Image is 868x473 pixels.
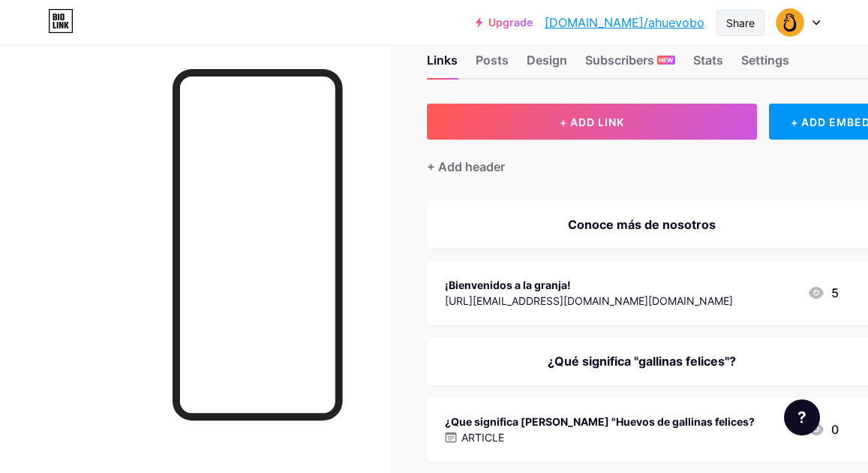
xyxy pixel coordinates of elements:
div: + Add header [427,158,505,176]
span: NEW [659,56,673,65]
div: Conoce más de nosotros [445,215,839,233]
div: Share [726,15,755,31]
div: ¿Que significa [PERSON_NAME] "Huevos de gallinas felices? [445,414,755,429]
div: Design [527,51,567,78]
a: Upgrade [476,17,533,29]
div: 0 [807,420,839,438]
div: ¡Bienvenidos a la granja! [445,277,733,293]
a: [DOMAIN_NAME]/ahuevobo [545,14,704,32]
div: Subscribers [585,51,675,78]
div: ¿Qué significa "gallinas felices"? [445,352,839,370]
div: Links [427,51,458,78]
div: Settings [741,51,789,78]
button: + ADD LINK [427,104,757,140]
div: 5 [807,284,839,302]
div: Posts [476,51,509,78]
img: Avicola Narvaez [776,8,804,37]
div: [URL][EMAIL_ADDRESS][DOMAIN_NAME][DOMAIN_NAME] [445,293,733,309]
div: Stats [693,51,723,78]
span: + ADD LINK [560,116,624,128]
p: ARTICLE [461,429,504,445]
